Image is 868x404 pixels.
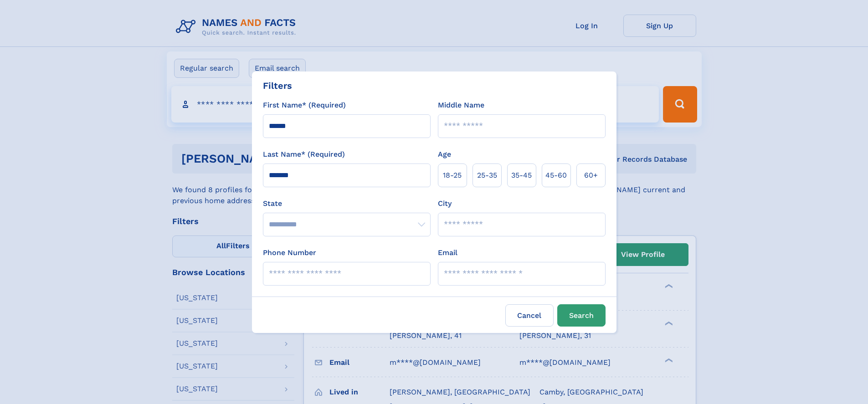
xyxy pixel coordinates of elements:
[263,79,292,92] div: Filters
[511,170,532,181] span: 35‑45
[584,170,598,181] span: 60+
[263,100,346,111] label: First Name* (Required)
[263,247,316,258] label: Phone Number
[438,149,451,160] label: Age
[505,304,554,327] label: Cancel
[477,170,497,181] span: 25‑35
[438,100,484,111] label: Middle Name
[263,198,431,209] label: State
[438,247,457,258] label: Email
[557,304,606,327] button: Search
[438,198,452,209] label: City
[263,149,345,160] label: Last Name* (Required)
[545,170,567,181] span: 45‑60
[443,170,462,181] span: 18‑25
